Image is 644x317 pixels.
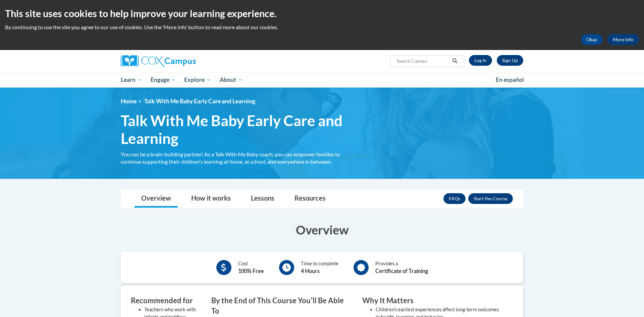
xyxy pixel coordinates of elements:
[396,57,450,65] input: Search Courses
[375,260,428,275] div: Provides a
[362,296,503,306] h3: Why It Matters
[135,190,178,208] a: Overview
[469,55,492,66] a: Log In
[301,268,320,274] b: 4 Hours
[121,76,142,84] span: Learn
[244,190,281,208] a: Lessons
[491,73,528,87] a: En español
[5,23,639,31] p: By continuing to use the site you agree to our use of cookies. Use the ‘More info’ button to read...
[220,76,243,84] span: About
[146,72,180,88] a: Engage
[215,72,247,88] a: About
[184,190,237,208] a: How it works
[450,57,460,65] button: Search
[497,55,523,66] a: Register
[184,76,211,84] span: Explore
[238,268,264,274] b: 100% Free
[151,76,176,84] span: Engage
[121,151,352,165] div: You can be a brain-building partner! As a Talk With Me Baby coach, you can empower families to co...
[116,72,146,88] a: Learn
[144,98,255,105] span: Talk With Me Baby Early Care and Learning
[288,190,332,208] a: Resources
[468,193,513,204] button: Enroll
[5,7,639,20] h2: This site uses cookies to help improve your learning experience.
[111,72,533,88] div: Main menu
[121,55,248,67] a: Cox Campus
[121,98,137,105] a: Home
[121,112,352,147] span: Talk With Me Baby Early Care and Learning
[301,260,338,275] div: Time to complete
[121,221,523,238] h3: Overview
[180,72,215,88] a: Explore
[496,76,524,83] span: En español
[443,193,466,204] a: FAQs
[131,296,201,306] h3: Recommended for
[375,268,428,274] b: Certificate of Training
[238,260,264,275] div: Cost
[581,34,602,45] button: Okay
[211,296,352,316] h3: By the End of This Course Youʹll Be Able To
[607,34,639,45] a: More Info
[121,55,196,67] img: Cox Campus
